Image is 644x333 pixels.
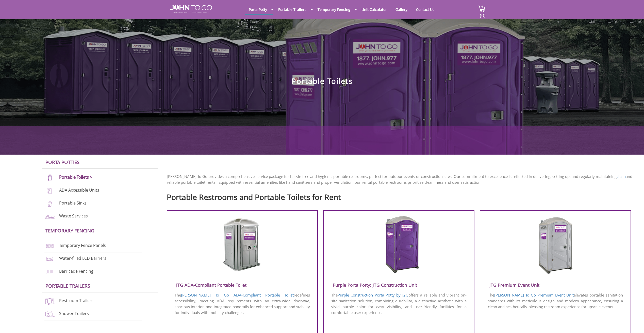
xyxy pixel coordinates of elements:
[324,281,474,289] h3: Purple Porta Potty: JTG Construction Unit
[392,5,411,14] a: Gallery
[44,187,55,194] img: ADA-units-new.png
[44,255,55,262] img: water-filled%20barriers-new.png
[167,281,318,289] h3: JTG ADA-Compliant Portable Toilet
[44,311,55,318] img: shower-trailers-new.png
[314,5,354,14] a: Temporary Fencing
[170,5,212,13] img: JOHN to go
[324,292,474,316] p: The offers a reliable and vibrant on-site sanitation solution, combining durability, a distinctiv...
[480,8,486,19] span: (0)
[494,292,574,298] a: [PERSON_NAME] To Go Premium Event Unit
[218,215,267,274] img: JTG-ADA-Compliant-Portable-Toilet.png
[531,215,580,274] img: JTG-Premium-Event-Unit.png
[245,5,271,14] a: Porta Potty
[167,174,636,185] p: [PERSON_NAME] To Go provides a comprehensive service package for hassle-free and hygienic portabl...
[358,5,391,14] a: Unit Calculator
[59,174,92,180] a: Portable Toilets >
[44,213,55,220] img: waste-services-new.png
[375,215,423,274] img: Purple-Porta-Potty-J2G-Construction-Unit.png
[59,255,106,261] a: Water-filled LCD Barriers
[59,213,88,219] a: Waste Services
[59,243,106,248] a: Temporary Fence Panels
[412,5,438,14] a: Contact Us
[480,292,631,310] p: The elevates portable sanitation standards with its meticulous design and modern appearance, ensu...
[59,298,93,303] a: Restroom Trailers
[59,187,99,193] a: ADA Accessible Units
[59,268,93,274] a: Barricade Fencing
[44,200,55,207] img: portable-sinks-new.png
[44,268,55,275] img: barricade-fencing-icon-new.png
[167,190,636,201] h2: Portable Restrooms and Portable Toilets for Rent
[480,281,631,289] h3: JTG Premium Event Unit
[45,283,90,289] a: Portable trailers
[274,5,310,14] a: Portable Trailers
[59,311,89,316] a: Shower Trailers
[45,159,79,165] a: Porta Potties
[59,200,87,206] a: Portable Sinks
[44,174,55,181] img: portable-toilets-new.png
[44,243,55,249] img: chan-link-fencing-new.png
[338,292,408,298] a: Purple Construction Porta Potty by J2G
[167,292,318,316] p: The redefines accessibility, meeting ADA requirements with an extra-wide doorway, spacious interi...
[617,174,626,179] a: clean
[44,298,55,305] img: restroom-trailers-new.png
[478,5,486,12] img: cart a
[45,227,94,234] a: Temporary Fencing
[181,292,294,298] a: [PERSON_NAME] To Go ADA-Compliant Portable Toilet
